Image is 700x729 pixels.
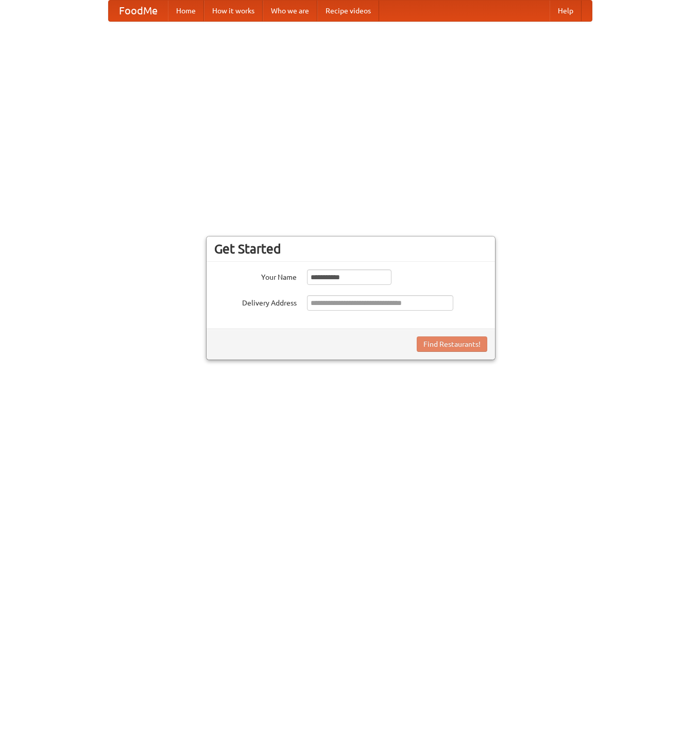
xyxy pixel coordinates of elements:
h3: Get Started [214,241,487,257]
a: How it works [204,1,263,21]
a: Who we are [263,1,317,21]
a: Home [168,1,204,21]
a: FoodMe [109,1,168,21]
button: Find Restaurants! [417,336,487,352]
a: Help [550,1,582,21]
a: Recipe videos [317,1,379,21]
label: Delivery Address [214,295,297,308]
label: Your Name [214,269,297,282]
